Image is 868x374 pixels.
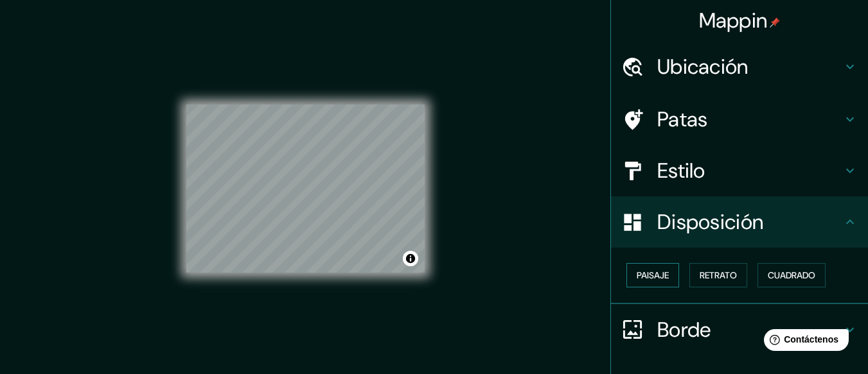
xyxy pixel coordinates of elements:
div: Disposición [611,196,868,248]
button: Cuadrado [757,263,826,287]
button: Paisaje [626,263,679,287]
font: Paisaje [637,269,669,281]
div: Patas [611,94,868,145]
font: Estilo [657,157,705,184]
iframe: Lanzador de widgets de ayuda [754,324,854,360]
font: Retrato [700,269,737,281]
div: Borde [611,304,868,355]
font: Patas [657,106,708,133]
button: Activar o desactivar atribución [403,251,418,266]
canvas: Mapa [186,105,425,273]
div: Estilo [611,145,868,196]
img: pin-icon.png [770,17,780,28]
font: Cuadrado [768,269,815,281]
button: Retrato [689,263,747,287]
font: Ubicación [657,53,748,80]
font: Disposición [657,208,763,235]
div: Ubicación [611,41,868,92]
font: Mappin [699,7,768,34]
font: Borde [657,316,711,343]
